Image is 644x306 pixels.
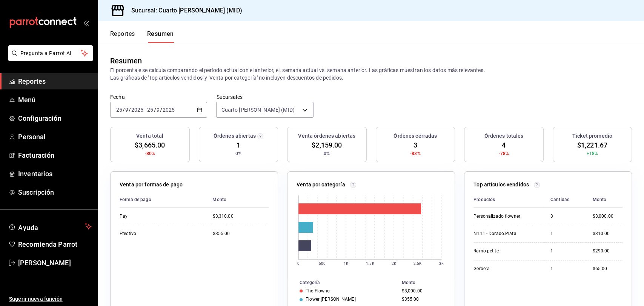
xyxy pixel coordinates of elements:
input: -- [116,107,123,113]
button: open_drawer_menu [83,20,89,26]
h3: Órdenes abiertas [214,132,256,140]
th: Productos [473,192,544,208]
div: $290.00 [592,248,622,254]
div: Flower [PERSON_NAME] [306,297,356,302]
p: Venta por formas de pago [120,181,183,189]
span: - [144,107,146,113]
div: Ramo petite [473,248,538,254]
span: / [154,107,156,113]
text: 1K [344,261,349,266]
span: Configuración [18,113,92,123]
span: Sugerir nueva función [9,295,92,303]
div: 1 [550,231,581,237]
div: 1 [550,266,581,272]
p: El porcentaje se calcula comparando el período actual con el anterior, ej. semana actual vs. sema... [110,66,632,81]
button: Reportes [110,30,135,43]
span: $3,665.00 [135,140,165,150]
p: Top artículos vendidos [473,181,529,189]
span: Cuarto [PERSON_NAME] (MID) [221,106,294,114]
span: Facturación [18,150,92,160]
span: 3 [413,140,417,150]
h3: Órdenes totales [484,132,523,140]
span: 1 [237,140,240,150]
span: [PERSON_NAME] [18,258,92,268]
div: $355.00 [212,231,269,237]
span: / [160,107,162,113]
text: 2.5K [413,261,422,266]
button: Resumen [147,30,174,43]
span: Recomienda Parrot [18,239,92,249]
span: Menú [18,95,92,105]
text: 1.5K [366,261,374,266]
span: Inventarios [18,169,92,179]
label: Sucursales [216,94,313,100]
input: ---- [162,107,175,113]
div: $3,000.00 [401,288,443,294]
div: N111 - Dorado.Plata [473,231,538,237]
h3: Venta total [136,132,163,140]
span: Reportes [18,76,92,86]
input: -- [147,107,154,113]
label: Fecha [110,94,207,100]
h3: Sucursal: Cuarto [PERSON_NAME] (MID) [125,6,242,15]
text: 2K [392,261,397,266]
input: -- [125,107,129,113]
span: Ayuda [18,222,82,231]
span: Suscripción [18,187,92,197]
h3: Venta órdenes abiertas [298,132,355,140]
input: ---- [131,107,144,113]
span: Pregunta a Parrot AI [20,49,81,57]
span: / [123,107,125,113]
input: -- [156,107,160,113]
div: 1 [550,248,581,254]
div: Gerbera [473,266,538,272]
div: $355.00 [401,297,443,302]
span: $1,221.67 [577,140,607,150]
span: -83% [410,150,421,157]
div: Personalizado flowner [473,213,538,220]
span: $2,159.00 [312,140,342,150]
span: 4 [502,140,506,150]
div: Resumen [110,55,142,66]
span: Personal [18,132,92,142]
div: $3,000.00 [592,213,622,220]
button: Pregunta a Parrot AI [8,45,93,61]
span: +18% [586,150,598,157]
span: 0% [235,150,241,157]
text: 500 [319,261,326,266]
a: Pregunta a Parrot AI [5,55,93,63]
div: navigation tabs [110,30,174,43]
div: $3,310.00 [212,213,269,220]
text: 3K [439,261,444,266]
span: / [129,107,131,113]
th: Monto [586,192,622,208]
div: The Flowner [306,288,331,294]
th: Monto [398,278,455,287]
h3: Ticket promedio [572,132,612,140]
th: Cantidad [544,192,587,208]
div: $310.00 [592,231,622,237]
span: -78% [498,150,509,157]
p: Venta por categoría [297,181,345,189]
div: Efectivo [120,231,195,237]
div: $65.00 [592,266,622,272]
div: Pay [120,213,195,220]
div: 3 [550,213,581,220]
span: -80% [144,150,155,157]
span: 0% [324,150,330,157]
th: Monto [206,192,269,208]
th: Categoría [287,278,398,287]
th: Forma de pago [120,192,206,208]
h3: Órdenes cerradas [393,132,437,140]
text: 0 [297,261,300,266]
